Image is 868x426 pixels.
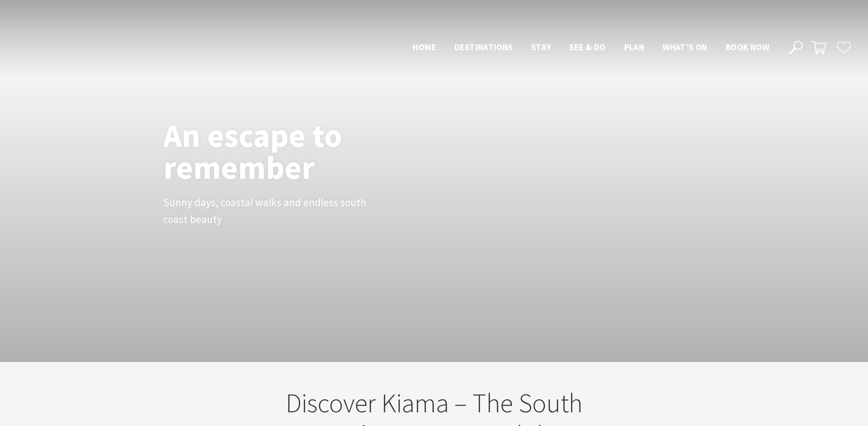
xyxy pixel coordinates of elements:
span: Book now [726,42,769,53]
p: Sunny days, coastal walks and endless south coast beauty [163,194,369,228]
span: Plan [624,42,645,53]
span: Home [413,42,436,53]
nav: Main Menu [404,40,778,55]
span: Destinations [454,42,513,53]
h1: An escape to remember [163,119,415,183]
span: Stay [531,42,551,53]
span: What’s On [663,42,707,53]
span: See & Do [569,42,605,53]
